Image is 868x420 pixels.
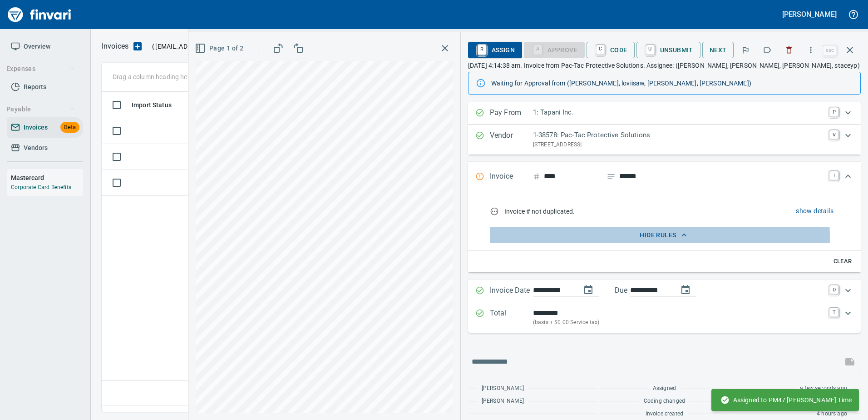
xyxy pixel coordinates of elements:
span: Coding changed [644,397,685,406]
button: show details [792,203,837,220]
a: C [596,45,605,55]
a: InvoicesBeta [7,117,83,138]
p: Pay From [490,107,533,119]
span: Invoice created [646,410,684,419]
button: [PERSON_NAME] [780,7,839,21]
button: Expenses [3,60,79,77]
div: Expand [468,280,861,302]
div: Expand [468,192,861,272]
p: Invoices [102,41,128,52]
p: Invoice [490,171,533,183]
button: RAssign [468,42,522,58]
nav: breadcrumb [102,41,128,52]
a: R [478,45,486,55]
span: Close invoice [821,39,861,61]
button: Payable [3,101,79,118]
p: [DATE] 4:14:38 am. Invoice from Pac-Tac Protective Solutions. Assignee: ([PERSON_NAME], [PERSON_N... [468,61,861,70]
button: change date [577,279,599,301]
span: Expenses [6,63,75,75]
button: Flag [735,40,755,60]
a: esc [823,45,837,55]
span: Import Status [132,100,172,110]
div: Rule has yet to run [490,207,504,216]
a: U [646,45,655,55]
a: Corporate Card Benefits [11,184,71,190]
p: (basis + $0.00 Service tax) [533,318,824,327]
p: 1: Tapani Inc. [533,107,824,118]
button: Upload an Invoice [128,41,147,52]
button: Next [702,42,734,59]
span: a few seconds ago [800,384,847,393]
button: Discard [779,40,799,60]
a: Overview [7,36,83,57]
div: Coding Required [524,45,585,53]
span: Assigned to PM47 [PERSON_NAME] Time [720,395,852,405]
div: Expand [468,102,861,125]
h6: Mastercard [11,173,83,183]
span: Beta [60,122,79,133]
span: 4 hours ago [817,410,847,419]
span: Unsubmit [644,42,693,58]
span: Page 1 of 2 [197,43,243,54]
button: Labels [757,40,777,60]
nav: rules from agents [490,195,837,227]
p: Vendor [490,130,533,149]
p: Drag a column heading here to group the table [113,72,246,81]
a: P [829,107,838,116]
h5: [PERSON_NAME] [782,10,837,19]
a: Reports [7,77,83,97]
span: Next [710,45,727,56]
span: This records your message into the invoice and notifies anyone mentioned [839,351,861,373]
span: show details [796,205,833,217]
span: Code [594,42,627,58]
p: Total [490,308,533,327]
button: change due date [675,279,696,301]
button: Clear [828,255,857,269]
button: hide rules [490,227,837,244]
span: [EMAIL_ADDRESS][DOMAIN_NAME] [154,42,259,51]
span: Payable [6,104,75,115]
span: Assigned [653,384,676,393]
a: I [829,171,838,180]
span: Invoices [24,122,48,133]
span: Clear [830,256,855,267]
img: Finvari [5,4,74,25]
a: V [829,130,838,139]
span: Reports [24,81,46,93]
span: Import Status [132,100,183,110]
div: Waiting for Approval from ([PERSON_NAME], loviisaw, [PERSON_NAME], [PERSON_NAME]) [491,75,853,91]
p: [STREET_ADDRESS] [533,140,824,150]
div: Expand [468,302,861,333]
a: T [829,308,838,317]
button: CCode [587,42,635,58]
span: Overview [24,41,50,52]
a: Vendors [7,138,83,158]
span: Vendors [24,142,48,154]
button: Page 1 of 2 [193,40,247,57]
span: [PERSON_NAME] [482,384,524,393]
button: UUnsubmit [636,42,700,58]
p: 1-38578: Pac-Tac Protective Solutions [533,130,824,140]
span: [PERSON_NAME] [482,397,524,406]
span: Invoice # not duplicated. [504,207,684,216]
p: Due [615,285,658,296]
span: Assign [475,42,515,58]
a: D [829,285,838,294]
button: More [801,40,821,60]
p: Invoice Date [490,285,533,297]
span: hide rules [493,230,833,241]
div: Expand [468,125,861,155]
div: Expand [468,162,861,192]
p: ( ) [147,42,261,51]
